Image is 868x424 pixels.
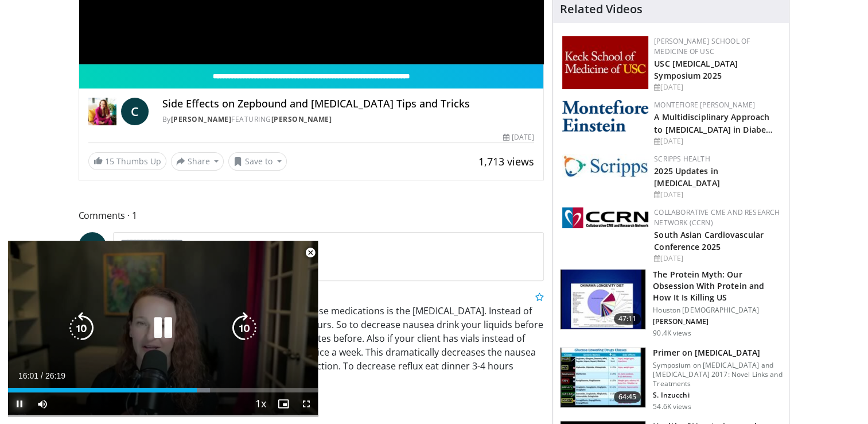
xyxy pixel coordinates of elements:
[562,36,648,89] img: 7b941f1f-d101-407a-8bfa-07bd47db01ba.png.150x105_q85_autocrop_double_scale_upscale_version-0.2.jpg
[654,100,755,110] a: Montefiore [PERSON_NAME]
[654,229,764,252] a: South Asian Cardiovascular Conference 2025
[272,392,295,415] button: Enable picture-in-picture mode
[654,82,780,92] div: [DATE]
[653,347,782,359] h3: Primer on [MEDICAL_DATA]
[299,241,322,265] button: Close
[562,100,648,132] img: b0142b4c-93a1-4b58-8f91-5265c282693c.png.150x105_q85_autocrop_double_scale_upscale_version-0.2.png
[171,114,232,124] a: [PERSON_NAME]
[31,392,54,415] button: Mute
[8,392,31,415] button: Pause
[654,58,738,81] a: USC [MEDICAL_DATA] Symposium 2025
[654,207,780,228] a: Collaborative CME and Research Network (CCRN)
[79,232,106,260] a: S
[478,155,534,168] span: 1,713 views
[653,361,782,388] p: Symposium on [MEDICAL_DATA] and [MEDICAL_DATA] 2017: Novel Links and Treatments
[228,152,287,171] button: Save to
[562,207,648,228] img: a04ee3ba-8487-4636-b0fb-5e8d268f3737.png.150x105_q85_autocrop_double_scale_upscale_version-0.2.png
[654,111,773,134] a: A Multidisciplinary Approach to [MEDICAL_DATA] in Diabe…
[562,154,648,178] img: c9f2b0b7-b02a-4276-a72a-b0cbb4230bc1.jpg.150x105_q85_autocrop_double_scale_upscale_version-0.2.jpg
[614,313,641,325] span: 47:11
[653,329,691,338] p: 90.4K views
[79,208,544,223] span: Comments 1
[113,304,544,387] p: A few other tips: A major cause of nausea of these medications is the [MEDICAL_DATA]. Instead of ...
[105,156,114,167] span: 15
[271,114,332,124] a: [PERSON_NAME]
[18,371,38,380] span: 16:01
[171,152,224,171] button: Share
[121,98,149,125] a: C
[654,165,719,188] a: 2025 Updates in [MEDICAL_DATA]
[560,2,643,16] h4: Related Videos
[88,98,116,125] img: Dr. Carolynn Francavilla
[560,347,782,411] a: 64:45 Primer on [MEDICAL_DATA] Symposium on [MEDICAL_DATA] and [MEDICAL_DATA] 2017: Novel Links a...
[653,402,691,411] p: 54.6K views
[295,392,318,415] button: Fullscreen
[653,391,782,400] p: S. Inzucchi
[249,392,272,415] button: Playback Rate
[653,317,782,326] p: [PERSON_NAME]
[560,348,645,407] img: 022d2313-3eaa-4549-99ac-ae6801cd1fdc.150x105_q85_crop-smart_upscale.jpg
[41,371,43,380] span: /
[162,114,534,125] div: By FEATURING
[45,371,65,380] span: 26:19
[8,388,318,392] div: Progress Bar
[503,132,534,142] div: [DATE]
[654,253,780,264] div: [DATE]
[654,136,780,147] div: [DATE]
[653,306,782,315] p: Houston [DEMOGRAPHIC_DATA]
[8,241,318,416] video-js: Video Player
[654,36,750,56] a: [PERSON_NAME] School of Medicine of USC
[653,269,782,303] h3: The Protein Myth: Our Obsession With Protein and How It Is Killing US
[614,391,641,403] span: 64:45
[162,98,534,110] h4: Side Effects on Zepbound and [MEDICAL_DATA] Tips and Tricks
[560,269,782,338] a: 47:11 The Protein Myth: Our Obsession With Protein and How It Is Killing US Houston [DEMOGRAPHIC_...
[88,152,166,170] a: 15 Thumbs Up
[654,154,710,164] a: Scripps Health
[654,190,780,200] div: [DATE]
[560,269,645,329] img: b7b8b05e-5021-418b-a89a-60a270e7cf82.150x105_q85_crop-smart_upscale.jpg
